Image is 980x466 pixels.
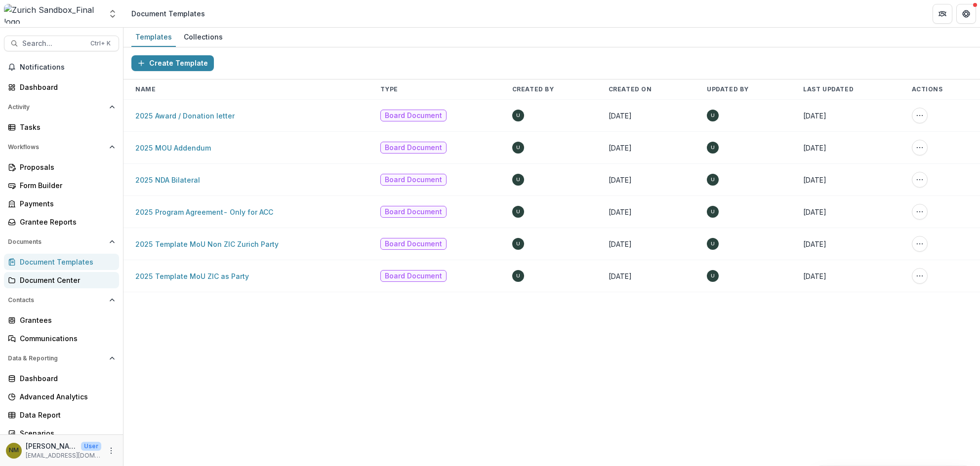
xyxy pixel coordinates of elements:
[609,240,632,248] span: [DATE]
[180,28,227,47] a: Collections
[956,4,976,24] button: Get Help
[105,445,117,457] button: More
[22,39,84,48] span: Search...
[385,112,442,120] span: Board Document
[711,209,715,214] div: Unknown
[8,144,105,151] span: Workflows
[900,79,980,100] th: Actions
[20,162,111,172] div: Proposals
[385,272,442,280] span: Board Document
[4,234,119,250] button: Open Documents
[26,451,101,460] p: [EMAIL_ADDRESS][DOMAIN_NAME]
[516,145,520,150] div: Unknown
[8,238,105,245] span: Documents
[516,209,520,214] div: Unknown
[4,159,119,175] a: Proposals
[4,139,119,155] button: Open Workflows
[609,144,632,152] span: [DATE]
[4,79,119,95] a: Dashboard
[803,144,826,152] span: [DATE]
[933,4,952,24] button: Partners
[711,113,715,118] div: Unknown
[127,6,209,21] nav: breadcrumb
[20,373,111,384] div: Dashboard
[609,272,632,280] span: [DATE]
[8,355,105,362] span: Data & Reporting
[131,8,205,19] div: Document Templates
[4,350,119,366] button: Open Data & Reporting
[597,79,695,100] th: Created On
[385,144,442,152] span: Board Document
[516,113,520,118] div: Unknown
[131,30,176,44] div: Templates
[4,272,119,288] a: Document Center
[711,273,715,278] div: Unknown
[81,442,101,451] p: User
[4,292,119,308] button: Open Contacts
[803,112,826,120] span: [DATE]
[4,330,119,347] a: Communications
[912,172,928,188] button: More Action
[4,214,119,230] a: Grantee Reports
[20,198,111,209] div: Payments
[26,441,77,451] p: [PERSON_NAME]
[135,144,211,152] a: 2025 MOU Addendum
[9,447,19,454] div: Neha Misra
[803,176,826,184] span: [DATE]
[20,180,111,191] div: Form Builder
[135,272,249,280] a: 2025 Template MoU ZIC as Party
[803,208,826,216] span: [DATE]
[20,410,111,420] div: Data Report
[711,241,715,246] div: Unknown
[8,297,105,304] span: Contacts
[609,112,632,120] span: [DATE]
[385,176,442,184] span: Board Document
[385,208,442,216] span: Board Document
[803,240,826,248] span: [DATE]
[695,79,791,100] th: Updated By
[516,241,520,246] div: Unknown
[368,79,500,100] th: Type
[20,257,111,267] div: Document Templates
[20,63,115,72] span: Notifications
[4,370,119,387] a: Dashboard
[106,4,120,24] button: Open entity switcher
[609,176,632,184] span: [DATE]
[912,236,928,252] button: More Action
[4,59,119,75] button: Notifications
[8,104,105,111] span: Activity
[180,30,227,44] div: Collections
[4,195,119,212] a: Payments
[4,312,119,328] a: Grantees
[131,55,214,71] button: Create Template
[4,425,119,441] a: Scenarios
[912,268,928,284] button: More Action
[135,240,279,248] a: 2025 Template MoU Non ZIC Zurich Party
[20,122,111,132] div: Tasks
[912,204,928,220] button: More Action
[20,428,111,438] div: Scenarios
[88,38,113,49] div: Ctrl + K
[791,79,900,100] th: Last Updated
[4,36,119,51] button: Search...
[912,108,928,123] button: More Action
[20,333,111,344] div: Communications
[803,272,826,280] span: [DATE]
[516,273,520,278] div: Unknown
[4,388,119,405] a: Advanced Analytics
[20,275,111,285] div: Document Center
[20,315,111,325] div: Grantees
[385,240,442,248] span: Board Document
[4,4,102,24] img: Zurich Sandbox_Final logo
[609,208,632,216] span: [DATE]
[135,208,273,216] a: 2025 Program Agreement- Only for ACC
[711,145,715,150] div: Unknown
[20,391,111,402] div: Advanced Analytics
[4,407,119,423] a: Data Report
[135,112,235,120] a: 2025 Award / Donation letter
[516,177,520,182] div: Unknown
[4,177,119,194] a: Form Builder
[711,177,715,182] div: Unknown
[131,28,176,47] a: Templates
[500,79,597,100] th: Created By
